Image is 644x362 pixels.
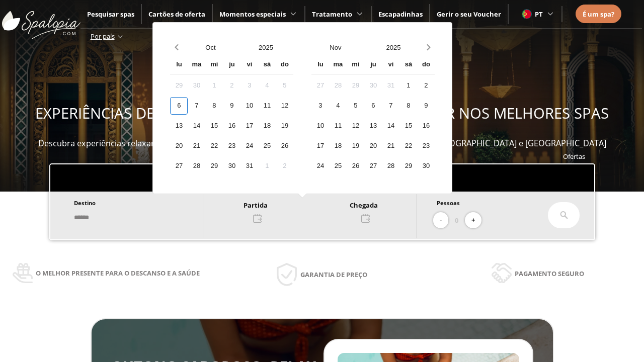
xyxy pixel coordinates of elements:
div: 29 [205,157,223,175]
span: Pessoas [437,199,460,207]
div: 16 [223,117,240,135]
div: 28 [382,157,399,175]
div: 24 [311,157,329,175]
div: 9 [223,97,240,115]
button: - [433,212,448,229]
div: 17 [311,137,329,155]
div: 29 [170,77,188,95]
div: Calendar wrapper [170,56,293,175]
div: vi [382,56,399,74]
div: Calendar wrapper [311,56,435,175]
div: 27 [170,157,188,175]
div: vi [240,56,258,74]
div: 14 [188,117,205,135]
button: Open months overlay [183,39,238,56]
div: Calendar days [170,77,293,175]
div: 15 [205,117,223,135]
div: 25 [258,137,276,155]
div: lu [170,56,188,74]
div: 25 [329,157,347,175]
a: Cartões de oferta [148,10,205,19]
div: 22 [399,137,417,155]
div: 7 [382,97,399,115]
div: 3 [240,77,258,95]
div: 21 [188,137,205,155]
div: 1 [205,77,223,95]
div: 19 [276,117,293,135]
span: Descubra experiências relaxantes, desfrute e ofereça momentos de bem-estar em mais de 400 spas em... [38,138,606,149]
div: 3 [311,97,329,115]
div: 21 [382,137,399,155]
div: 6 [364,97,382,115]
div: 27 [364,157,382,175]
div: ju [364,56,382,74]
button: Open months overlay [306,39,364,56]
div: 13 [364,117,382,135]
div: 27 [311,77,329,95]
div: 18 [329,137,347,155]
div: mi [205,56,223,74]
div: 10 [311,117,329,135]
div: do [276,56,293,74]
div: 5 [276,77,293,95]
span: Pagamento seguro [515,268,584,279]
div: 29 [347,77,364,95]
div: 6 [170,97,188,115]
div: 26 [276,137,293,155]
div: 13 [170,117,188,135]
div: 30 [188,77,205,95]
div: 2 [276,157,293,175]
div: 20 [364,137,382,155]
div: Calendar days [311,77,435,175]
span: O melhor presente para o descanso e a saúde [36,267,200,279]
div: 4 [258,77,276,95]
span: 0 [455,215,458,226]
div: 11 [258,97,276,115]
div: 8 [399,97,417,115]
div: lu [311,56,329,74]
div: 20 [170,137,188,155]
div: 7 [188,97,205,115]
span: É um spa? [583,10,614,19]
div: 28 [329,77,347,95]
div: 9 [417,97,435,115]
div: 23 [223,137,240,155]
div: sá [399,56,417,74]
span: Garantia de preço [300,269,367,280]
div: mi [347,56,364,74]
div: 11 [329,117,347,135]
div: 24 [240,137,258,155]
div: 2 [223,77,240,95]
div: 30 [364,77,382,95]
div: 26 [347,157,364,175]
button: Previous month [170,39,183,56]
img: ImgLogoSpalopia.BvClDcEz.svg [2,1,80,39]
a: Gerir o seu Voucher [437,10,501,19]
span: EXPERIÊNCIAS DE BEM-ESTAR PARA OFERECER E APROVEITAR NOS MELHORES SPAS [35,103,609,123]
div: 22 [205,137,223,155]
a: Escapadinhas [378,10,423,19]
div: 8 [205,97,223,115]
div: 23 [417,137,435,155]
div: 31 [382,77,399,95]
div: 29 [399,157,417,175]
a: Pesquisar spas [87,10,134,19]
a: Ofertas [563,152,585,161]
div: 28 [188,157,205,175]
div: 10 [240,97,258,115]
div: 18 [258,117,276,135]
div: sá [258,56,276,74]
button: Next month [422,39,435,56]
div: 4 [329,97,347,115]
div: do [417,56,435,74]
div: 2 [417,77,435,95]
div: 12 [276,97,293,115]
button: Open years overlay [364,39,422,56]
button: + [465,212,481,229]
div: 30 [223,157,240,175]
div: 16 [417,117,435,135]
div: 5 [347,97,364,115]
